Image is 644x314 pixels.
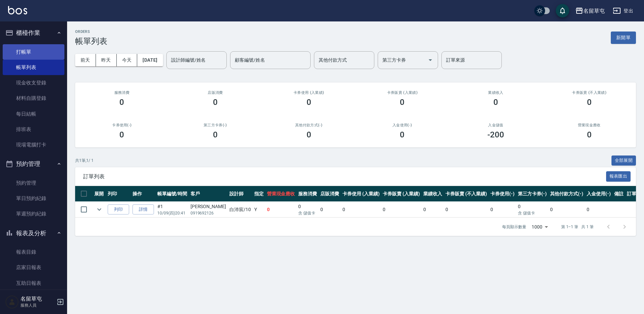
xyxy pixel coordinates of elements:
a: 報表匯出 [606,173,631,179]
button: 預約管理 [3,155,64,173]
h2: 業績收入 [457,90,535,95]
th: 帳單編號/時間 [156,186,189,202]
p: 10/09 (四) 20:41 [157,210,187,216]
h3: 0 [307,98,311,107]
h2: ORDERS [75,29,107,34]
td: #1 [156,202,189,217]
h3: 0 [587,98,592,107]
td: 0 [489,202,516,217]
td: 0 [341,202,381,217]
a: 每日結帳 [3,106,64,122]
div: 名留草屯 [583,7,605,15]
th: 指定 [253,186,265,202]
th: 卡券販賣 (不入業績) [444,186,489,202]
button: 櫃檯作業 [3,24,64,42]
h3: 0 [307,130,311,139]
a: 預約管理 [3,175,64,191]
div: [PERSON_NAME] [191,203,226,210]
td: 0 [381,202,422,217]
h3: -200 [487,130,504,139]
p: 共 1 筆, 1 / 1 [75,158,94,164]
h2: 入金儲值 [457,123,535,127]
th: 入金使用(-) [585,186,612,202]
h2: 卡券販賣 (不入業績) [550,90,628,95]
h2: 營業現金應收 [550,123,628,127]
a: 材料自購登錄 [3,90,64,106]
p: 含 儲值卡 [518,210,547,216]
th: 營業現金應收 [265,186,297,202]
h3: 帳單列表 [75,37,107,46]
h2: 卡券販賣 (入業績) [364,90,441,95]
button: 新開單 [611,32,636,44]
h2: 卡券使用(-) [83,123,161,127]
button: 報表及分析 [3,225,64,242]
button: save [556,4,569,17]
button: 全部展開 [611,155,636,166]
button: Open [425,55,436,65]
button: 今天 [117,54,138,66]
h2: 店販消費 [177,90,254,95]
button: [DATE] [137,54,163,66]
h3: 0 [213,98,218,107]
a: 現金收支登錄 [3,75,64,90]
h2: 第三方卡券(-) [177,123,254,127]
a: 互助日報表 [3,275,64,291]
a: 帳單列表 [3,60,64,75]
h3: 服務消費 [83,90,161,95]
th: 業績收入 [422,186,444,202]
button: 登出 [610,5,636,17]
h2: 卡券使用 (入業績) [270,90,347,95]
h3: 0 [400,98,405,107]
th: 卡券使用 (入業績) [341,186,381,202]
td: 0 [516,202,548,217]
a: 排班表 [3,122,64,137]
p: 第 1–1 筆 共 1 筆 [561,224,594,230]
th: 卡券使用(-) [489,186,516,202]
button: 前天 [75,54,96,66]
p: 0919692126 [191,210,226,216]
td: 0 [422,202,444,217]
h3: 0 [119,130,124,139]
button: expand row [94,204,104,214]
h3: 0 [213,130,218,139]
div: 1000 [529,218,550,236]
h3: 0 [587,130,592,139]
h3: 0 [493,98,498,107]
td: Y [253,202,265,217]
a: 報表目錄 [3,244,64,260]
img: Logo [8,6,27,14]
td: 0 [548,202,585,217]
button: 名留草屯 [573,4,607,18]
a: 單週預約紀錄 [3,206,64,222]
a: 現場電腦打卡 [3,137,64,152]
th: 其他付款方式(-) [548,186,585,202]
p: 每頁顯示數量 [502,224,526,230]
th: 第三方卡券(-) [516,186,548,202]
button: 列印 [108,204,129,215]
a: 打帳單 [3,44,64,60]
a: 單日預約紀錄 [3,191,64,206]
h2: 其他付款方式(-) [270,123,347,127]
a: 店家日報表 [3,260,64,275]
h5: 名留草屯 [20,296,55,302]
p: 服務人員 [20,302,55,308]
h3: 0 [119,98,124,107]
th: 展開 [93,186,106,202]
td: 0 [319,202,341,217]
img: Person [5,295,19,309]
p: 含 儲值卡 [298,210,317,216]
th: 設計師 [228,186,253,202]
td: 0 [585,202,612,217]
th: 列印 [106,186,131,202]
th: 卡券販賣 (入業績) [381,186,422,202]
td: 白沛宸 /10 [228,202,253,217]
a: 詳情 [132,204,154,215]
th: 店販消費 [319,186,341,202]
td: 0 [444,202,489,217]
span: 訂單列表 [83,173,606,180]
button: 報表匯出 [606,171,631,182]
a: 新開單 [611,34,636,41]
td: 0 [297,202,319,217]
th: 備註 [612,186,625,202]
th: 客戶 [189,186,228,202]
